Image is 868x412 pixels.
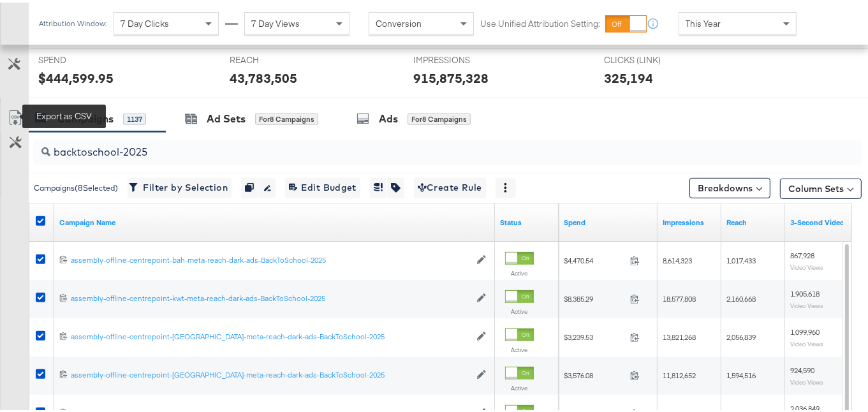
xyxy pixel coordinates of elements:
span: Create Rule [418,177,482,193]
button: Create Rule [414,175,486,196]
button: Filter by Selection [128,175,232,196]
span: $3,576.08 [564,368,625,378]
div: 325,194 [604,66,653,85]
span: 1,099,960 [790,325,820,334]
span: 2,160,668 [726,291,756,301]
label: Active [505,381,534,390]
span: 1,594,516 [726,368,756,378]
span: 11,812,652 [663,368,696,378]
button: Breakdowns [689,175,770,196]
label: Active [505,305,534,313]
button: Edit Budget [285,175,360,196]
label: Use Unified Attribution Setting: [480,15,600,27]
span: 867,928 [790,248,814,258]
span: 8,614,323 [663,253,692,263]
a: The number of people your ad was served to. [726,215,780,225]
span: 7 Day Views [251,15,300,27]
span: IMPRESSIONS [413,52,509,64]
span: Conversion [376,15,422,27]
span: This Year [686,15,721,27]
span: 2,036,849 [790,401,820,411]
span: Edit Budget [289,177,357,193]
label: Active [505,343,534,351]
span: $3,239.53 [564,330,625,339]
span: 1,905,618 [790,286,820,296]
span: CLICKS (LINK) [604,52,700,64]
div: for 8 Campaigns [255,111,318,122]
sub: Video Views [790,261,823,269]
a: assembly-offline-centrepoint-[GEOGRAPHIC_DATA]-meta-reach-dark-ads-BackToSchool-2025 [71,367,470,378]
a: The total amount spent to date. [564,215,652,225]
span: 7 Day Clicks [121,15,169,27]
div: Ads [379,109,398,124]
a: assembly-offline-centrepoint-kwt-meta-reach-dark-ads-BackToSchool-2025 [71,291,470,302]
span: 924,590 [790,363,814,372]
div: assembly-offline-centrepoint-[GEOGRAPHIC_DATA]-meta-reach-dark-ads-BackToSchool-2025 [71,367,470,378]
div: for 8 Campaigns [408,111,471,122]
sub: Video Views [790,337,823,345]
span: SPEND [38,52,134,64]
button: Column Sets [780,176,862,196]
div: Ad Sets [207,109,246,124]
div: Campaigns [57,109,114,124]
span: $8,385.29 [564,291,625,301]
sub: Video Views [790,299,823,307]
div: 1137 [123,111,146,122]
span: 18,577,808 [663,291,696,301]
div: $444,599.95 [38,66,114,85]
span: Filter by Selection [131,177,228,193]
span: 2,056,839 [726,330,756,339]
span: 13,821,268 [663,330,696,339]
span: REACH [230,52,325,64]
a: assembly-offline-centrepoint-bah-meta-reach-dark-ads-BackToSchool-2025 [71,253,470,263]
span: $4,470.54 [564,253,625,263]
div: Attribution Window: [38,17,107,26]
sub: Video Views [790,376,823,383]
a: Shows the current state of your Ad Campaign. [500,215,554,225]
div: 43,783,505 [230,66,297,85]
span: 1,017,433 [726,253,756,263]
a: assembly-offline-centrepoint-[GEOGRAPHIC_DATA]-meta-reach-dark-ads-BackToSchool-2025 [71,329,470,340]
input: Search Campaigns by Name, ID or Objective [50,132,788,157]
label: Active [505,267,534,275]
div: 915,875,328 [413,66,489,85]
div: assembly-offline-centrepoint-bah-meta-reach-dark-ads-BackToSchool-2025 [71,253,470,263]
div: Campaigns ( 8 Selected) [34,180,118,191]
a: The number of times your ad was served. On mobile apps an ad is counted as served the first time ... [663,215,716,225]
a: Your campaign name. [59,215,490,225]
